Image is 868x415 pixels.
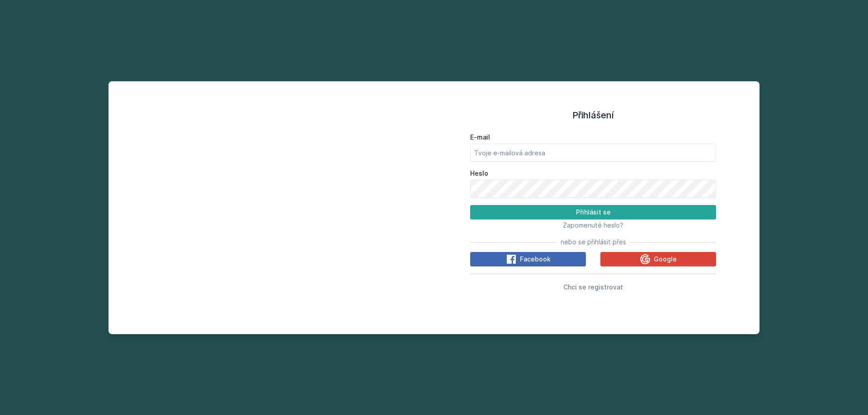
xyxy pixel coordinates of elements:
span: Google [654,255,677,264]
span: nebo se přihlásit přes [561,238,626,247]
label: Heslo [470,169,716,178]
input: Tvoje e-mailová adresa [470,144,716,162]
label: E-mail [470,133,716,142]
span: Chci se registrovat [563,283,623,291]
button: Chci se registrovat [563,281,623,292]
span: Facebook [520,255,551,264]
button: Přihlásit se [470,205,716,219]
button: Facebook [470,252,586,266]
span: Zapomenuté heslo? [563,221,623,229]
h1: Přihlášení [470,108,716,122]
button: Google [600,252,716,266]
